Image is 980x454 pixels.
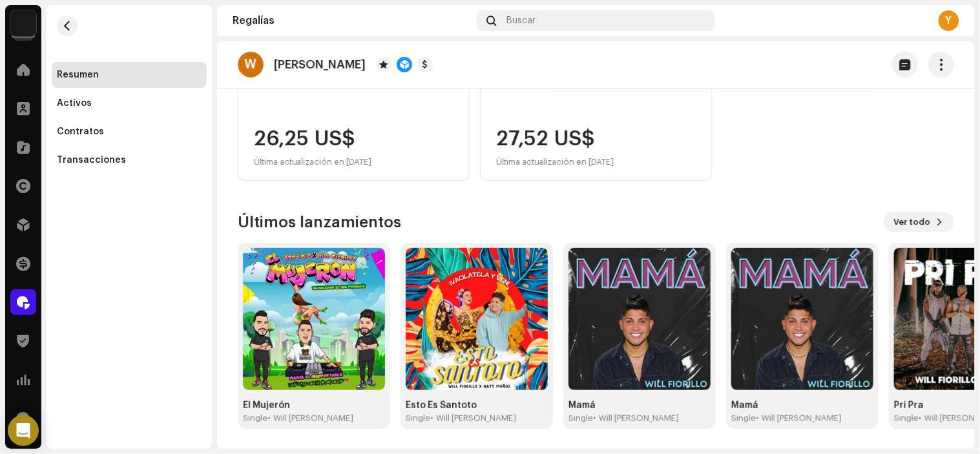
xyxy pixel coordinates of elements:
[57,155,126,165] div: Transacciones
[568,413,593,424] div: Single
[593,413,679,424] div: • Will [PERSON_NAME]
[406,400,548,411] div: Esto Es Santoto
[52,147,207,173] re-m-nav-item: Transacciones
[57,127,104,137] div: Contratos
[274,58,366,72] p: [PERSON_NAME]
[243,400,385,411] div: El Mujerón
[939,10,959,31] div: Y
[568,248,711,390] img: 725b2b8a-a6ef-48b1-bc30-48dd77863e75
[243,413,267,424] div: Single
[233,15,472,26] div: Regalías
[406,248,548,390] img: ad05b201-711a-43d8-877e-ab280a90d2e8
[52,62,207,88] re-m-nav-item: Resumen
[756,413,842,424] div: • Will [PERSON_NAME]
[507,15,536,26] span: Buscar
[10,10,36,36] img: 48257be4-38e1-423f-bf03-81300282f8d9
[57,98,92,108] div: Activos
[57,70,99,80] div: Resumen
[254,154,371,170] div: Última actualización en [DATE]
[894,413,919,424] div: Single
[731,400,873,411] div: Mamá
[406,413,430,424] div: Single
[238,52,264,77] div: W
[884,212,954,232] button: Ver todo
[52,119,207,145] re-m-nav-item: Contratos
[267,413,353,424] div: • Will [PERSON_NAME]
[430,413,516,424] div: • Will [PERSON_NAME]
[568,400,711,411] div: Mamá
[894,209,931,235] span: Ver todo
[731,248,873,390] img: d3bd2c55-2637-4f1f-89c2-ccd87c3a8f6f
[8,415,39,446] div: Open Intercom Messenger
[52,90,207,116] re-m-nav-item: Activos
[731,413,756,424] div: Single
[238,212,401,232] h3: Últimos lanzamientos
[243,248,385,390] img: 4aa864e3-177b-4666-b3d9-f0e0682db4f8
[496,154,614,170] div: Última actualización en [DATE]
